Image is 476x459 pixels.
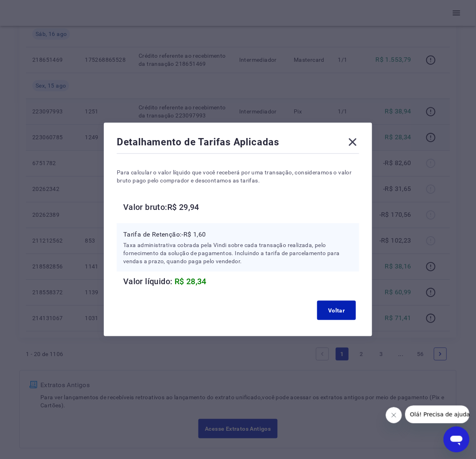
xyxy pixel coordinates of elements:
[117,168,359,184] p: Para calcular o valor líquido que você receberá por uma transação, consideramos o valor bruto pag...
[123,275,359,288] h6: Valor líquido:
[175,277,206,286] span: R$ 28,34
[123,241,353,265] p: Taxa administrativa cobrada pela Vindi sobre cada transação realizada, pelo fornecimento da soluç...
[386,407,402,423] iframe: Fechar mensagem
[444,427,470,453] iframe: Botão para abrir a janela de mensagens
[123,230,353,239] p: Tarifa de Retenção: -R$ 1,60
[5,6,68,12] span: Olá! Precisa de ajuda?
[123,201,359,214] h6: Valor bruto: R$ 29,94
[317,301,356,320] button: Voltar
[405,406,470,423] iframe: Mensagem da empresa
[117,136,359,152] div: Detalhamento de Tarifas Aplicadas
